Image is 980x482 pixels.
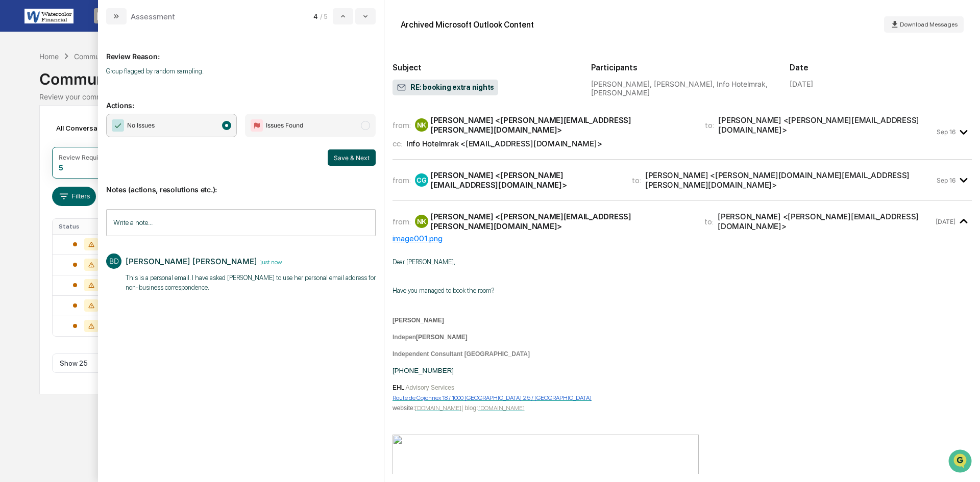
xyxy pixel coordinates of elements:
div: Archived Microsoft Outlook Content [401,20,534,30]
span: 4 [313,12,318,20]
div: [PERSON_NAME] <[PERSON_NAME][DOMAIN_NAME][EMAIL_ADDRESS][PERSON_NAME][DOMAIN_NAME]> [645,170,935,190]
div: [DATE] [790,80,813,88]
img: 1746055101610-c473b297-6a78-478c-a979-82029cc54cd1 [10,78,29,96]
span: Issues Found [266,120,303,131]
div: All Conversations [52,120,129,136]
span: from: [393,120,411,130]
span: EHL [393,384,404,391]
a: [DOMAIN_NAME] [478,405,525,411]
span: to: [704,217,714,226]
time: Tuesday, September 16, 2025 at 3:03:40 AM [937,128,955,136]
div: CG [415,173,428,187]
span: Preclearance [20,129,66,139]
div: [PERSON_NAME] <[PERSON_NAME][EMAIL_ADDRESS][DOMAIN_NAME]> [430,170,620,190]
span: from: [393,175,411,185]
span: No Issues [127,120,155,131]
div: Review your communication records across channels [39,92,941,101]
div: [PERSON_NAME], [PERSON_NAME], Info Hotelmrak, [PERSON_NAME] [591,80,773,97]
p: How can we help? [10,21,186,38]
th: Status [53,219,119,234]
button: Save & Next [328,149,376,166]
button: Download Messages [884,16,964,33]
button: Start new chat [174,81,186,93]
span: Have you managed to book the room? [393,287,494,294]
div: Start new chat [35,78,167,88]
div: [PERSON_NAME] <[PERSON_NAME][EMAIL_ADDRESS][DOMAIN_NAME]> [718,212,933,231]
span: from: [393,217,411,226]
div: 🔎 [10,149,18,157]
p: This is a personal email. I have asked [PERSON_NAME] to use her personal email address for non-bu... [126,273,376,293]
time: Tuesday, September 16, 2025 at 9:25:04 AM [937,176,955,184]
a: Route de Cojonnex 18 / 1000 [GEOGRAPHIC_DATA] 25 / [GEOGRAPHIC_DATA] [393,394,592,401]
div: NK [415,118,428,132]
a: 🖐️Preclearance [6,124,70,143]
a: 🔎Data Lookup [6,144,68,162]
span: [PHONE_NUMBER] [393,367,454,374]
span: [PERSON_NAME] [393,317,444,324]
span: Pylon [102,173,124,181]
iframe: Open customer support [947,448,975,476]
span: / 5 [320,12,331,20]
span: website: [393,404,415,412]
div: [PERSON_NAME] <[PERSON_NAME][EMAIL_ADDRESS][PERSON_NAME][DOMAIN_NAME]> [430,115,693,135]
span: to: [705,120,714,130]
button: Filters [52,187,96,206]
div: Communications Archive [39,62,941,88]
span: Download Messages [900,21,958,28]
span: Indepen [393,334,416,341]
h2: Subject [393,63,575,72]
a: [DOMAIN_NAME] [415,404,461,412]
a: 🗄️Attestations [70,124,131,143]
span: | blog: [461,404,478,412]
div: 🗄️ [74,130,82,138]
div: [PERSON_NAME] <[PERSON_NAME][EMAIL_ADDRESS][PERSON_NAME][DOMAIN_NAME]> [430,212,692,231]
span: Data Lookup [20,148,64,158]
div: Review Required [59,154,108,161]
div: 5 [59,163,63,172]
p: Review Reason: [106,40,376,61]
h2: Date [790,63,972,72]
div: 🖐️ [10,130,18,138]
span: [PERSON_NAME] [416,334,468,341]
a: Powered byPylon [72,172,124,181]
div: [PERSON_NAME] [PERSON_NAME] [126,257,257,266]
div: We're available if you need us! [35,88,129,96]
span: Advisory Services [406,384,454,391]
div: Assessment [131,12,175,21]
img: Flag [251,119,263,132]
div: NK [415,215,428,228]
span: Independent Consultant [GEOGRAPHIC_DATA] [393,350,530,358]
time: Wednesday, October 1, 2025 at 10:51:42 AM CDT [257,257,282,266]
p: Group flagged by random sampling. [106,67,376,75]
div: Info Hotelmrak <[EMAIL_ADDRESS][DOMAIN_NAME]> [406,139,602,148]
span: RE: booking extra nights [397,83,494,93]
time: Wednesday, September 17, 2025 at 5:28:56 AM [936,218,955,225]
div: image001.png [393,234,972,243]
h2: Participants [591,63,773,72]
span: Attestations [84,129,127,139]
span: to: [632,175,641,185]
div: [PERSON_NAME] <[PERSON_NAME][EMAIL_ADDRESS][DOMAIN_NAME]> [718,115,934,135]
img: logo [24,9,73,23]
p: Notes (actions, resolutions etc.): [106,173,376,194]
img: Checkmark [112,119,124,132]
span: [DOMAIN_NAME] [478,404,525,412]
span: Dear [PERSON_NAME], [393,258,455,266]
div: BD [106,253,121,269]
div: Home [39,52,59,61]
p: Actions: [106,89,376,110]
span: cc: [393,139,402,148]
div: Communications Archive [74,52,157,61]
